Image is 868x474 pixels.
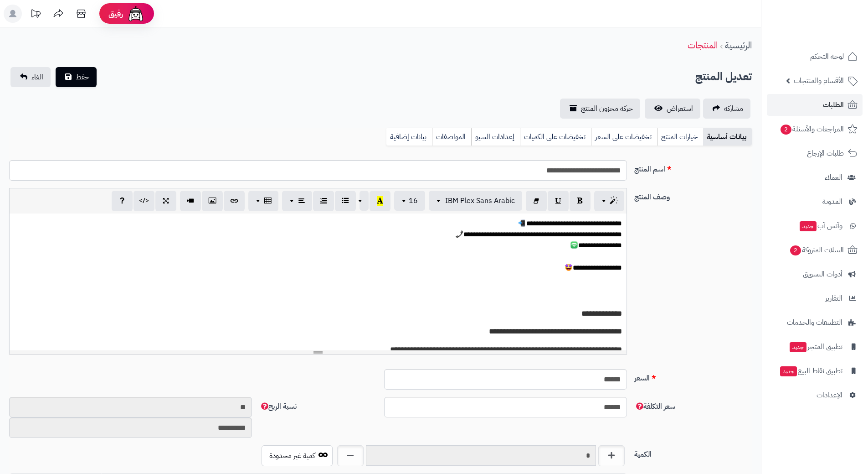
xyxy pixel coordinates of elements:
[787,316,842,329] span: التطبيقات والخدمات
[432,128,471,146] a: المواصفات
[520,128,591,146] a: تخفيضات على الكميات
[825,292,842,305] span: التقارير
[394,191,425,211] button: 16
[631,445,755,460] label: الكمية
[445,195,515,206] span: IBM Plex Sans Arabic
[767,263,863,285] a: أدوات التسويق
[10,67,51,87] a: الغاء
[803,268,842,281] span: أدوات التسويق
[127,5,145,23] img: ai-face.png
[688,38,718,52] a: المنتجات
[817,389,842,401] span: الإعدادات
[807,147,844,160] span: طلبات الإرجاع
[667,103,693,114] span: استعراض
[790,342,806,352] span: جديد
[631,160,755,175] label: اسم المنتج
[789,340,842,353] span: تطبيق المتجر
[767,336,863,358] a: تطبيق المتجرجديد
[581,103,633,114] span: حركة مخزون المنتج
[767,312,863,333] a: التطبيقات والخدمات
[645,99,700,119] a: استعراض
[703,128,752,146] a: بيانات أساسية
[822,195,842,208] span: المدونة
[806,7,859,26] img: logo-2.png
[471,128,520,146] a: إعدادات السيو
[657,128,703,146] a: خيارات المنتج
[724,103,743,114] span: مشاركه
[794,74,844,87] span: الأقسام والمنتجات
[631,188,755,203] label: وصف المنتج
[825,171,842,184] span: العملاء
[108,8,123,19] span: رفيق
[767,360,863,382] a: تطبيق نقاط البيعجديد
[409,195,418,206] span: 16
[780,123,844,135] span: المراجعات والأسئلة
[767,46,863,68] a: لوحة التحكم
[767,384,863,406] a: الإعدادات
[767,191,863,213] a: المدونة
[780,366,797,376] span: جديد
[259,401,297,412] span: نسبة الربح
[767,239,863,261] a: السلات المتروكة2
[799,219,842,232] span: وآتس آب
[789,244,844,256] span: السلات المتروكة
[56,67,97,87] button: حفظ
[386,128,432,146] a: بيانات إضافية
[767,118,863,140] a: المراجعات والأسئلة2
[810,50,844,63] span: لوحة التحكم
[781,125,792,135] span: 2
[31,72,43,83] span: الغاء
[800,221,817,231] span: جديد
[631,369,755,384] label: السعر
[823,99,844,111] span: الطلبات
[703,99,750,119] a: مشاركه
[725,38,752,52] a: الرئيسية
[767,215,863,237] a: وآتس آبجديد
[634,401,675,412] span: سعر التكلفة
[790,245,801,256] span: 2
[560,99,640,119] a: حركة مخزون المنتج
[767,94,863,116] a: الطلبات
[695,68,752,86] h2: تعديل المنتج
[591,128,657,146] a: تخفيضات على السعر
[767,287,863,309] a: التقارير
[429,191,522,211] button: IBM Plex Sans Arabic
[76,72,89,83] span: حفظ
[767,142,863,164] a: طلبات الإرجاع
[767,167,863,188] a: العملاء
[779,365,842,377] span: تطبيق نقاط البيع
[24,5,47,25] a: تحديثات المنصة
